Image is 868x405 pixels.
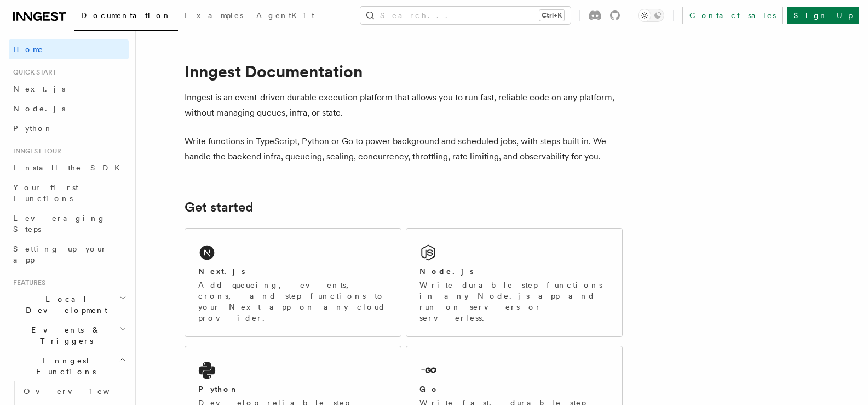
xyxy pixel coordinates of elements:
[250,3,321,30] a: AgentKit
[9,289,129,320] button: Local Development
[9,351,129,381] button: Inngest Functions
[185,134,623,164] p: Write functions in TypeScript, Python or Go to power background and scheduled jobs, with steps bu...
[24,387,136,396] span: Overview
[9,147,61,156] span: Inngest tour
[9,68,56,77] span: Quick start
[360,7,571,24] button: Search...Ctrl+K
[178,3,250,30] a: Examples
[419,384,439,395] h2: Go
[13,104,65,113] span: Node.js
[9,99,129,118] a: Node.js
[9,324,119,346] span: Events & Triggers
[9,278,45,287] span: Features
[419,266,474,277] h2: Node.js
[682,7,783,24] a: Contact sales
[9,178,129,208] a: Your first Functions
[185,199,253,215] a: Get started
[787,7,859,24] a: Sign Up
[198,266,245,277] h2: Next.js
[9,294,119,316] span: Local Development
[9,158,129,178] a: Install the SDK
[9,320,129,351] button: Events & Triggers
[13,84,65,93] span: Next.js
[13,163,127,172] span: Install the SDK
[9,355,118,377] span: Inngest Functions
[185,90,623,121] p: Inngest is an event-driven durable execution platform that allows you to run fast, reliable code ...
[9,79,129,99] a: Next.js
[185,11,243,20] span: Examples
[9,208,129,239] a: Leveraging Steps
[419,279,609,323] p: Write durable step functions in any Node.js app and run on servers or serverless.
[539,10,564,21] kbd: Ctrl+K
[9,39,129,59] a: Home
[638,9,664,22] button: Toggle dark mode
[9,118,129,138] a: Python
[74,3,178,31] a: Documentation
[185,228,401,337] a: Next.jsAdd queueing, events, crons, and step functions to your Next app on any cloud provider.
[198,279,388,323] p: Add queueing, events, crons, and step functions to your Next app on any cloud provider.
[185,61,623,81] h1: Inngest Documentation
[19,381,129,401] a: Overview
[406,228,623,337] a: Node.jsWrite durable step functions in any Node.js app and run on servers or serverless.
[13,244,107,264] span: Setting up your app
[256,11,314,20] span: AgentKit
[13,124,53,133] span: Python
[9,239,129,270] a: Setting up your app
[81,11,171,20] span: Documentation
[198,384,239,395] h2: Python
[13,183,78,203] span: Your first Functions
[13,214,106,233] span: Leveraging Steps
[13,44,44,55] span: Home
